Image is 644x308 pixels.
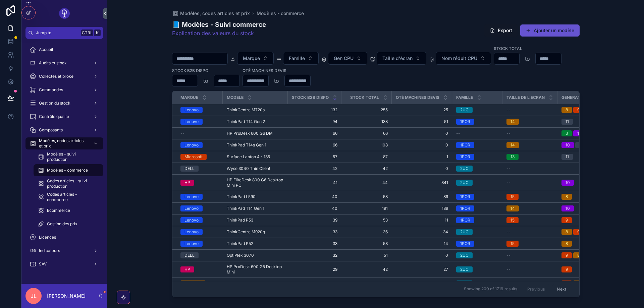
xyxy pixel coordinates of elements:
[25,231,103,243] a: Licences
[345,253,388,258] span: 51
[292,131,337,136] a: 66
[227,166,270,171] span: Wyse 3040 Thin Client
[292,166,337,171] a: 42
[25,27,103,39] button: Jump to...CtrlK
[81,29,93,36] span: Ctrl
[396,229,448,235] span: 34
[460,180,469,186] div: 2UC
[227,166,284,171] a: Wyse 3040 Thin Client
[184,166,195,172] div: DELL
[561,119,606,125] a: 11
[39,87,63,93] span: Commandes
[184,281,202,287] div: FUJITSU
[227,142,284,148] a: ThinkPad T14s Gen 1
[39,138,88,149] span: Modèles, codes articles et prix
[460,107,469,113] div: 2UC
[227,218,284,223] a: ThinkPad P53
[227,131,273,136] span: HP ProDesk 600 G6 DM
[227,107,265,113] span: ThinkCentre M720s
[396,194,448,199] span: 89
[345,267,388,272] span: 42
[506,119,553,125] a: 14
[292,119,337,124] span: 94
[506,217,553,223] a: 15
[227,194,256,199] span: ThinkPad L590
[172,10,250,17] a: Modèles, codes articles et prix
[506,205,553,211] a: 14
[396,154,448,160] a: 1
[283,52,319,65] button: Select Button
[511,119,515,125] div: 14
[345,119,388,124] a: 138
[243,67,286,73] label: Qté machines devis
[184,266,190,272] div: HP
[506,194,553,200] a: 15
[180,217,219,223] a: Lenovo
[566,142,570,148] div: 10
[34,204,103,217] a: Ecommerce
[511,205,515,211] div: 14
[460,281,469,287] div: 2UC
[257,10,304,17] a: Modèles - commerce
[566,281,568,287] div: 9
[292,267,337,272] span: 29
[456,131,498,136] a: --
[227,142,266,148] span: ThinkPad T14s Gen 1
[345,180,388,185] a: 44
[396,131,448,136] span: 0
[227,241,253,246] span: ThinkPad P52
[34,191,103,203] a: Codes articles - commerce
[396,253,448,258] a: 0
[506,107,553,113] a: --
[227,241,284,246] a: ThinkPad P52
[396,267,448,272] a: 27
[227,229,265,235] span: ThinkCentre M920q
[180,119,219,125] a: Lenovo
[506,267,511,272] span: --
[184,119,199,125] div: Lenovo
[377,52,426,65] button: Select Button
[345,166,388,171] a: 42
[460,166,469,172] div: 2UC
[184,107,199,113] div: Lenovo
[460,154,470,160] div: 1POR
[25,258,103,270] a: SAV
[292,253,337,258] a: 32
[25,57,103,69] a: Audits et stock
[345,229,388,235] a: 36
[561,194,606,200] a: 8
[345,206,388,211] span: 191
[292,142,337,148] a: 66
[345,241,388,246] span: 53
[561,180,606,186] a: 10
[25,124,103,136] a: Composants
[577,252,580,258] div: 8
[561,217,606,223] a: 9
[334,55,354,62] span: Gen CPU
[506,253,553,258] a: --
[227,206,264,211] span: ThinkPad T14 Gen 1
[47,192,97,202] span: Codes articles - commerce
[292,194,337,199] span: 40
[184,205,199,211] div: Lenovo
[184,180,190,186] div: HP
[460,194,470,200] div: 1POR
[396,119,448,124] span: 51
[227,264,284,275] a: HP ProDesk 600 G5 Desktop Mini
[328,52,367,65] button: Select Button
[456,229,498,235] a: 2UC
[456,241,498,247] a: 1POR
[292,154,337,160] a: 57
[227,119,265,124] span: ThinkPad T14 Gen 2
[396,180,448,185] a: 341
[227,154,284,160] a: Surface Laptop 4 - 135
[25,84,103,96] a: Commandes
[59,8,70,19] img: App logo
[227,229,284,235] a: ThinkCentre M920q
[34,164,103,176] a: Modèles - commerce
